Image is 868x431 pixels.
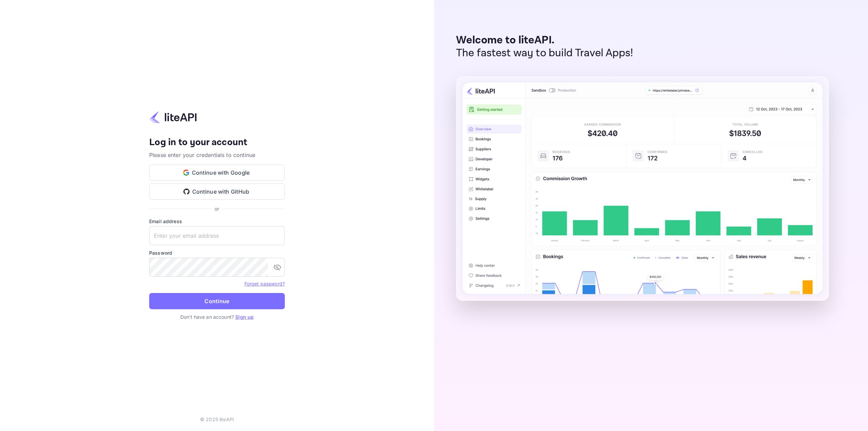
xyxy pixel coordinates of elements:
[215,205,219,212] p: or
[456,76,829,301] img: liteAPI Dashboard Preview
[149,293,285,309] button: Continue
[149,151,285,159] p: Please enter your credentials to continue
[244,280,285,287] a: Forget password?
[149,111,197,124] img: liteapi
[149,183,285,200] button: Continue with GitHub
[200,416,234,423] p: © 2025 liteAPI
[456,34,633,47] p: Welcome to liteAPI.
[456,47,633,60] p: The fastest way to build Travel Apps!
[244,281,285,287] a: Forget password?
[149,313,285,320] p: Don't have an account?
[149,249,285,256] label: Password
[149,226,285,245] input: Enter your email address
[235,314,254,320] a: Sign up
[149,218,285,225] label: Email address
[271,260,284,274] button: toggle password visibility
[149,137,285,149] h4: Log in to your account
[149,164,285,181] button: Continue with Google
